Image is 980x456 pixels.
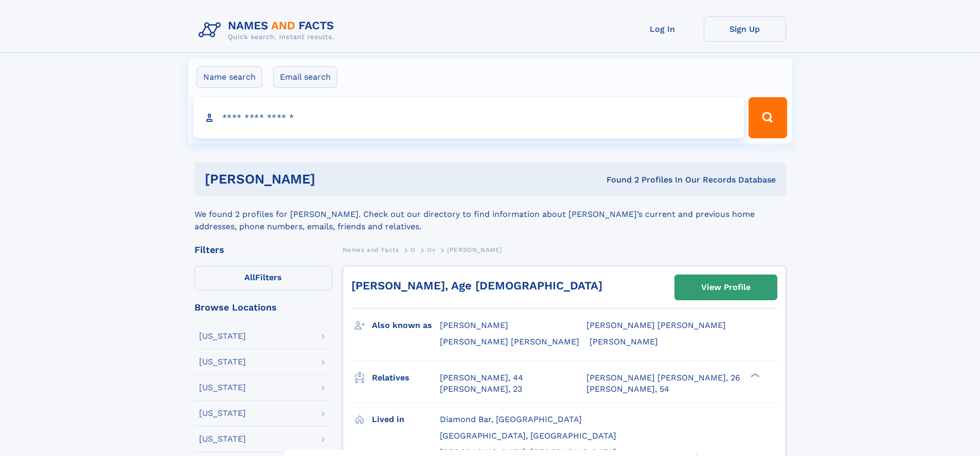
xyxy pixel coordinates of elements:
h3: Also known as [372,317,440,334]
span: [PERSON_NAME] [590,337,658,346]
a: Ov [427,243,435,256]
h1: [PERSON_NAME] [205,173,461,186]
label: Name search [197,66,262,88]
label: Email search [273,66,337,88]
div: Browse Locations [194,303,332,312]
div: [US_STATE] [199,435,246,443]
a: [PERSON_NAME], Age [DEMOGRAPHIC_DATA] [351,279,602,292]
a: [PERSON_NAME], 44 [440,372,523,384]
span: Diamond Bar, [GEOGRAPHIC_DATA] [440,414,582,424]
img: Logo Names and Facts [194,16,343,44]
a: Log In [621,16,704,42]
div: [US_STATE] [199,332,246,340]
span: [PERSON_NAME] [PERSON_NAME] [586,320,726,330]
a: [PERSON_NAME] [PERSON_NAME], 26 [586,372,740,384]
a: [PERSON_NAME], 54 [586,384,669,395]
div: We found 2 profiles for [PERSON_NAME]. Check out our directory to find information about [PERSON_... [194,196,786,233]
h3: Lived in [372,411,440,428]
label: Filters [194,266,332,290]
span: O [411,246,416,253]
span: All [244,272,255,282]
div: [US_STATE] [199,358,246,366]
div: [US_STATE] [199,384,246,392]
span: Ov [427,246,435,253]
input: search input [193,97,744,138]
div: Filters [194,245,332,254]
div: [US_STATE] [199,409,246,417]
a: View Profile [675,275,777,300]
a: O [411,243,416,256]
button: Search Button [749,97,787,138]
span: [PERSON_NAME] [440,320,508,330]
span: [GEOGRAPHIC_DATA], [GEOGRAPHIC_DATA] [440,431,616,441]
div: Found 2 Profiles In Our Records Database [461,174,776,186]
div: View Profile [701,276,751,299]
span: [PERSON_NAME] [447,246,502,253]
div: ❯ [748,372,760,378]
h3: Relatives [372,369,440,387]
a: Sign Up [704,16,786,42]
a: Names and Facts [343,243,399,256]
span: [PERSON_NAME] [PERSON_NAME] [440,337,579,346]
a: [PERSON_NAME], 23 [440,384,522,395]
